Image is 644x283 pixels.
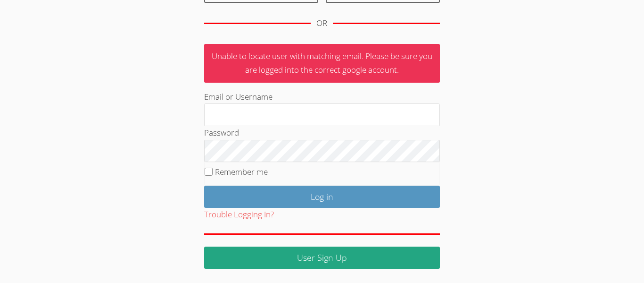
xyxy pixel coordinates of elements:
[204,208,274,222] button: Trouble Logging In?
[215,166,268,177] label: Remember me
[204,91,272,102] label: Email or Username
[316,17,327,30] div: OR
[204,186,440,208] input: Log in
[204,247,440,269] a: User Sign Up
[204,127,239,138] label: Password
[204,44,440,83] p: Unable to locate user with matching email. Please be sure you are logged into the correct google ...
